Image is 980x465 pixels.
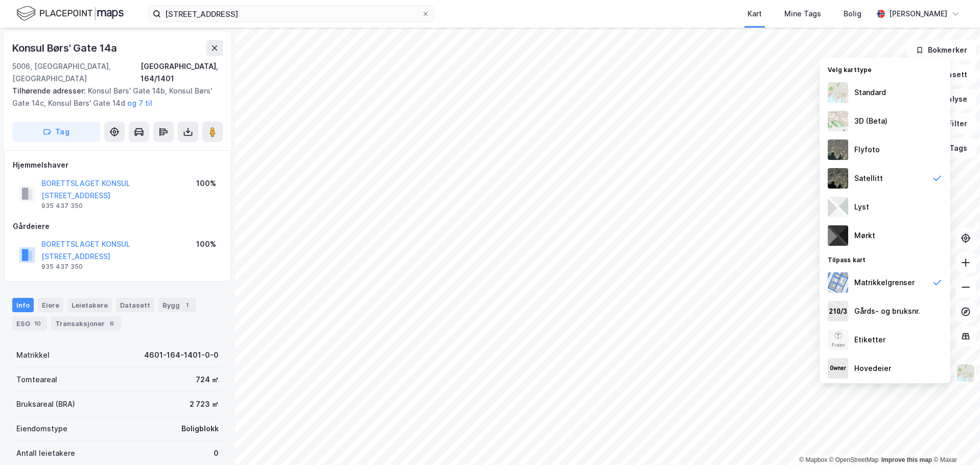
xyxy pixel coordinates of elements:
button: Tag [12,122,100,142]
div: 935 437 350 [41,202,83,210]
div: 935 437 350 [41,263,83,271]
div: 724 ㎡ [196,374,219,386]
div: 4601-164-1401-0-0 [144,349,219,361]
span: Tilhørende adresser: [12,86,88,95]
div: Bruksareal (BRA) [16,398,75,410]
div: Kart [748,8,762,20]
div: Standard [854,86,886,99]
iframe: Chat Widget [929,416,980,465]
div: Etiketter [854,334,885,346]
div: Transaksjoner [51,316,121,331]
div: Tilpass kart [820,250,950,268]
img: Z [828,111,848,131]
div: Gårds- og bruksnr. [854,305,920,317]
div: 100% [196,238,216,250]
a: OpenStreetMap [829,456,879,463]
div: Flyfoto [854,144,880,156]
div: Kontrollprogram for chat [929,416,980,465]
div: Matrikkel [16,349,50,361]
div: Boligblokk [181,423,219,435]
img: Z [828,139,848,160]
button: Filter [927,113,976,134]
div: Konsul Børs' Gate 14a [12,40,119,56]
div: Datasett [116,298,154,312]
div: Bygg [158,298,196,312]
div: [PERSON_NAME] [889,8,947,20]
img: majorOwner.b5e170eddb5c04bfeeff.jpeg [828,358,848,379]
div: Mørkt [854,229,875,242]
div: Info [12,298,34,312]
div: Gårdeiere [13,220,222,232]
div: Bolig [844,8,861,20]
button: Tags [928,138,976,158]
a: Mapbox [799,456,827,463]
div: Lyst [854,201,869,213]
div: 1 [182,300,192,310]
div: 5006, [GEOGRAPHIC_DATA], [GEOGRAPHIC_DATA] [12,60,141,85]
div: 6 [107,318,117,329]
div: Matrikkelgrenser [854,276,915,289]
div: Leietakere [67,298,112,312]
div: Mine Tags [784,8,821,20]
div: Hovedeier [854,362,891,375]
div: 100% [196,177,216,190]
button: Bokmerker [907,40,976,60]
img: Z [828,82,848,103]
div: 10 [32,318,43,329]
img: nCdM7BzjoCAAAAAElFTkSuQmCC [828,225,848,246]
div: Eiere [38,298,63,312]
div: ESG [12,316,47,331]
div: Velg karttype [820,60,950,78]
img: cadastreBorders.cfe08de4b5ddd52a10de.jpeg [828,272,848,293]
a: Improve this map [881,456,932,463]
img: Z [828,330,848,350]
img: cadastreKeys.547ab17ec502f5a4ef2b.jpeg [828,301,848,321]
img: luj3wr1y2y3+OchiMxRmMxRlscgabnMEmZ7DJGWxyBpucwSZnsMkZbHIGm5zBJmewyRlscgabnMEmZ7DJGWxyBpucwSZnsMkZ... [828,197,848,217]
div: Hjemmelshaver [13,159,222,171]
div: Konsul Børs' Gate 14b, Konsul Børs' Gate 14c, Konsul Børs' Gate 14d [12,85,215,109]
img: 9k= [828,168,848,189]
div: Antall leietakere [16,447,75,459]
input: Søk på adresse, matrikkel, gårdeiere, leietakere eller personer [161,6,422,21]
img: logo.f888ab2527a4732fd821a326f86c7f29.svg [16,5,124,22]
div: [GEOGRAPHIC_DATA], 164/1401 [141,60,223,85]
div: Satellitt [854,172,883,184]
div: 3D (Beta) [854,115,888,127]
div: Eiendomstype [16,423,67,435]
div: 2 723 ㎡ [190,398,219,410]
div: Tomteareal [16,374,57,386]
img: Z [956,363,975,383]
div: 0 [214,447,219,459]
